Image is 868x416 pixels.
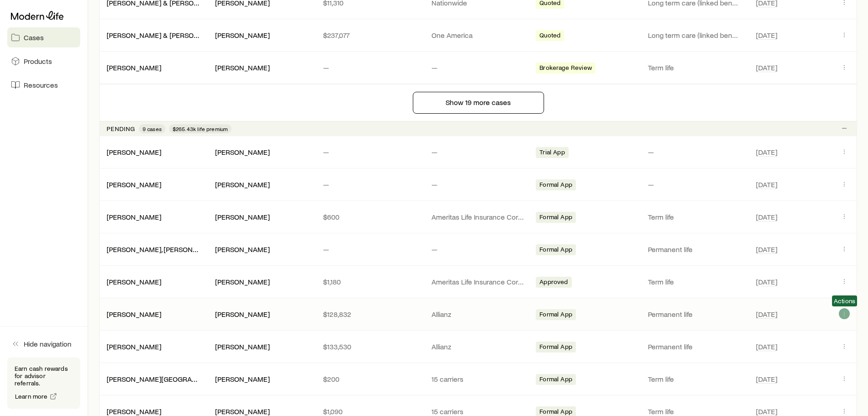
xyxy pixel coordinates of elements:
[107,277,161,287] div: [PERSON_NAME]
[107,212,161,222] div: [PERSON_NAME]
[756,277,777,286] span: [DATE]
[15,365,73,387] p: Earn cash rewards for advisor referrals.
[15,393,48,400] span: Learn more
[323,180,417,189] p: —
[215,180,270,190] div: [PERSON_NAME]
[323,63,417,72] p: —
[323,147,417,157] p: —
[756,180,777,189] span: [DATE]
[756,212,777,221] span: [DATE]
[539,64,592,74] span: Brokerage Review
[648,180,742,189] p: —
[107,310,161,319] div: [PERSON_NAME]
[107,374,200,384] div: [PERSON_NAME][GEOGRAPHIC_DATA]
[7,334,80,354] button: Hide navigation
[756,63,777,72] span: [DATE]
[107,245,218,253] a: [PERSON_NAME], [PERSON_NAME]
[107,245,200,254] div: [PERSON_NAME], [PERSON_NAME]
[107,180,161,190] div: [PERSON_NAME]
[107,63,161,72] a: [PERSON_NAME]
[431,147,525,157] p: —
[24,80,58,90] span: Resources
[107,180,161,189] a: [PERSON_NAME]
[648,212,742,221] p: Term life
[756,407,777,416] span: [DATE]
[107,147,161,157] div: [PERSON_NAME]
[648,407,742,416] p: Term life
[107,342,161,351] a: [PERSON_NAME]
[431,310,525,319] p: Allianz
[107,212,161,221] a: [PERSON_NAME]
[756,374,777,384] span: [DATE]
[215,245,270,254] div: [PERSON_NAME]
[539,181,572,190] span: Formal App
[24,57,52,66] span: Products
[756,342,777,351] span: [DATE]
[107,342,161,352] div: [PERSON_NAME]
[7,51,80,71] a: Products
[107,63,161,73] div: [PERSON_NAME]
[648,342,742,351] p: Permanent life
[7,27,80,47] a: Cases
[24,339,72,348] span: Hide navigation
[431,407,525,416] p: 15 carriers
[539,32,560,41] span: Quoted
[215,342,270,352] div: [PERSON_NAME]
[431,31,525,40] p: One America
[215,147,270,157] div: [PERSON_NAME]
[323,407,417,416] p: $1,090
[323,245,417,254] p: —
[215,277,270,287] div: [PERSON_NAME]
[539,246,572,255] span: Formal App
[539,343,572,353] span: Formal App
[539,213,572,223] span: Formal App
[539,311,572,320] span: Formal App
[143,125,162,132] span: 9 cases
[756,147,777,157] span: [DATE]
[756,310,777,319] span: [DATE]
[431,342,525,351] p: Allianz
[107,147,161,156] a: [PERSON_NAME]
[215,31,270,40] div: [PERSON_NAME]
[107,374,230,383] a: [PERSON_NAME][GEOGRAPHIC_DATA]
[107,125,135,132] p: Pending
[7,358,80,409] div: Earn cash rewards for advisor referrals.Learn more
[648,310,742,319] p: Permanent life
[215,212,270,222] div: [PERSON_NAME]
[107,310,161,318] a: [PERSON_NAME]
[431,277,525,286] p: Ameritas Life Insurance Corp. (Ameritas)
[107,31,200,40] div: [PERSON_NAME] & [PERSON_NAME]
[431,212,525,221] p: Ameritas Life Insurance Corp. (Ameritas)
[323,342,417,351] p: $133,530
[173,125,228,132] span: $265.43k life premium
[834,297,855,305] span: Actions
[539,278,568,288] span: Approved
[431,63,525,72] p: —
[431,374,525,384] p: 15 carriers
[323,374,417,384] p: $200
[107,31,224,39] a: [PERSON_NAME] & [PERSON_NAME]
[648,147,742,157] p: —
[7,75,80,95] a: Resources
[756,245,777,254] span: [DATE]
[648,63,742,72] p: Term life
[648,245,742,254] p: Permanent life
[323,277,417,286] p: $1,180
[107,407,161,416] a: [PERSON_NAME]
[648,31,742,40] p: Long term care (linked benefit)
[431,180,525,189] p: —
[323,31,417,40] p: $237,077
[24,33,44,42] span: Cases
[323,310,417,319] p: $128,832
[323,212,417,221] p: $600
[539,375,572,385] span: Formal App
[539,148,565,158] span: Trial App
[648,374,742,384] p: Term life
[756,31,777,40] span: [DATE]
[431,245,525,254] p: —
[107,277,161,286] a: [PERSON_NAME]
[648,277,742,286] p: Term life
[215,63,270,73] div: [PERSON_NAME]
[215,374,270,384] div: [PERSON_NAME]
[413,92,544,114] button: Show 19 more cases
